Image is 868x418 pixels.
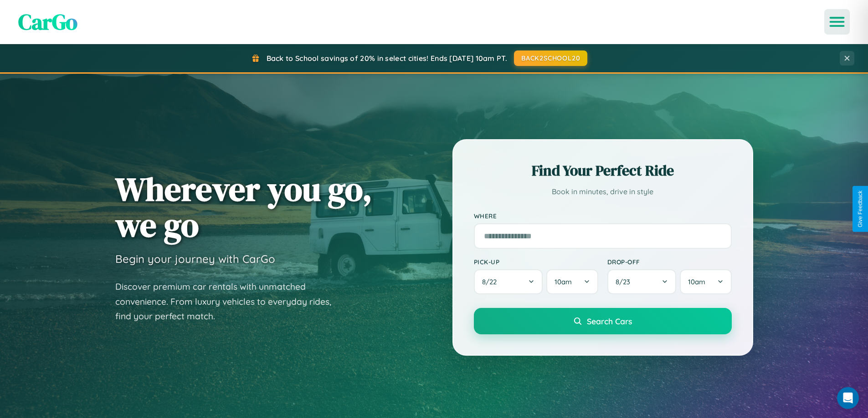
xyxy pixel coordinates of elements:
span: CarGo [18,7,77,37]
button: 8/22 [474,269,543,294]
span: Search Cars [587,316,632,326]
p: Book in minutes, drive in style [474,185,732,198]
button: Open menu [824,9,850,35]
button: 10am [680,269,731,294]
span: 8 / 23 [616,277,635,286]
span: 8 / 22 [482,277,501,286]
div: Give Feedback [857,191,863,227]
label: Drop-off [607,258,732,266]
label: Pick-up [474,258,598,266]
button: 10am [546,269,598,294]
h3: Begin your journey with CarGo [115,252,275,266]
div: Open Intercom Messenger [837,387,859,409]
label: Where [474,212,732,220]
span: 10am [555,277,572,286]
span: 10am [688,277,705,286]
button: 8/23 [607,269,677,294]
span: Back to School savings of 20% in select cities! Ends [DATE] 10am PT. [267,54,507,63]
button: BACK2SCHOOL20 [514,50,587,66]
h1: Wherever you go, we go [115,171,372,243]
h2: Find Your Perfect Ride [474,161,732,181]
button: Search Cars [474,308,732,334]
p: Discover premium car rentals with unmatched convenience. From luxury vehicles to everyday rides, ... [115,279,343,324]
